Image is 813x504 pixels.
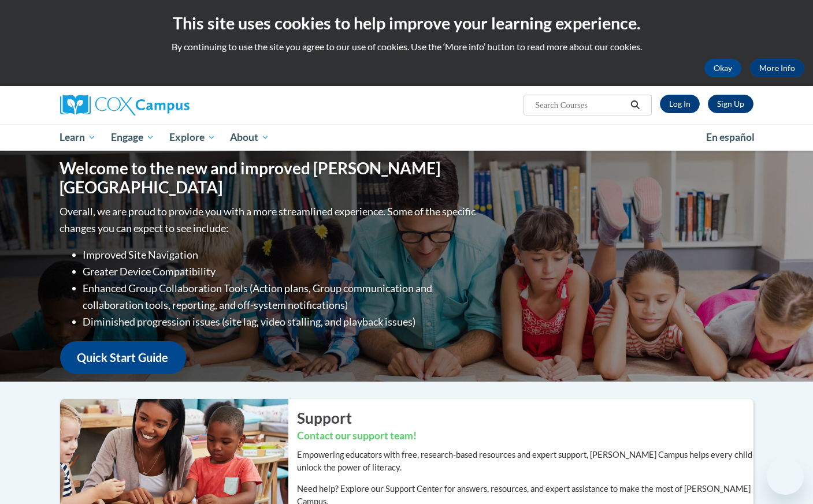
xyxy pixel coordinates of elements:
[297,429,753,443] h3: Contact our support team!
[60,203,479,237] p: Overall, we are proud to provide you with a more streamlined experience. Some of the specific cha...
[60,130,96,144] span: Learn
[626,98,644,112] button: Search
[297,408,753,428] h2: Support
[53,124,104,151] a: Learn
[43,124,771,151] div: Main menu
[708,95,753,113] a: Register
[9,12,804,35] h2: This site uses cookies to help improve your learning experience.
[60,341,186,374] a: Quick Start Guide
[111,130,154,144] span: Engage
[83,247,479,263] li: Improved Site Navigation
[103,124,162,151] a: Engage
[83,280,479,313] li: Enhanced Group Collaboration Tools (Action plans, Group communication and collaboration tools, re...
[222,124,277,151] a: About
[699,125,762,150] a: En español
[83,263,479,280] li: Greater Device Compatibility
[660,95,700,113] a: Log In
[162,124,223,151] a: Explore
[83,313,479,330] li: Diminished progression issues (site lag, video stalling, and playback issues)
[230,130,269,144] span: About
[60,95,190,115] img: Cox Campus
[534,98,626,112] input: Search Courses
[60,159,479,197] h1: Welcome to the new and improved [PERSON_NAME][GEOGRAPHIC_DATA]
[706,131,755,143] span: En español
[60,95,280,115] a: Cox Campus
[297,449,753,474] p: Empowering educators with free, research-based resources and expert support, [PERSON_NAME] Campus...
[767,458,804,495] iframe: Button to launch messaging window
[169,130,216,144] span: Explore
[750,59,804,77] a: More Info
[704,59,741,77] button: Okay
[9,40,804,53] p: By continuing to use the site you agree to our use of cookies. Use the ‘More info’ button to read...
